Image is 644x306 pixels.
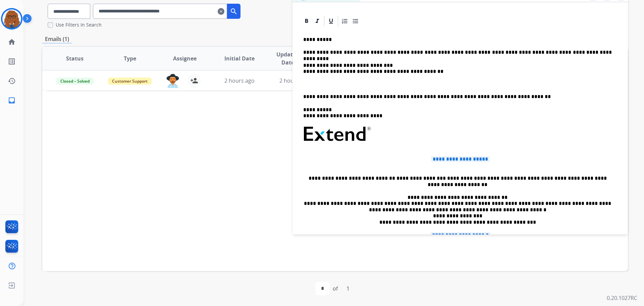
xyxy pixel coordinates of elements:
label: Use Filters In Search [56,21,102,28]
img: agent-avatar [166,74,179,88]
mat-icon: history [8,77,16,85]
p: Emails (1) [42,35,72,43]
span: Closed – Solved [56,78,94,85]
span: Assignee [173,54,197,62]
mat-icon: inbox [8,96,16,104]
span: 2 hours ago [224,77,255,84]
p: 0.20.1027RC [607,294,637,302]
mat-icon: clear [218,7,224,15]
mat-icon: list_alt [8,57,16,65]
mat-icon: search [230,7,238,15]
img: avatar [2,9,21,28]
span: Updated Date [273,50,303,67]
div: Underline [326,16,336,26]
span: Type [124,54,136,62]
div: of [333,285,338,293]
span: Customer Support [108,78,152,85]
div: Ordered List [340,16,350,26]
mat-icon: home [8,38,16,46]
span: Status [66,54,84,62]
div: Bullet List [351,16,361,26]
span: Initial Date [224,54,255,62]
div: Bold [302,16,312,26]
div: Italic [312,16,322,26]
div: 1 [341,282,355,295]
span: 2 hours ago [279,77,310,84]
mat-icon: person_add [190,77,198,85]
